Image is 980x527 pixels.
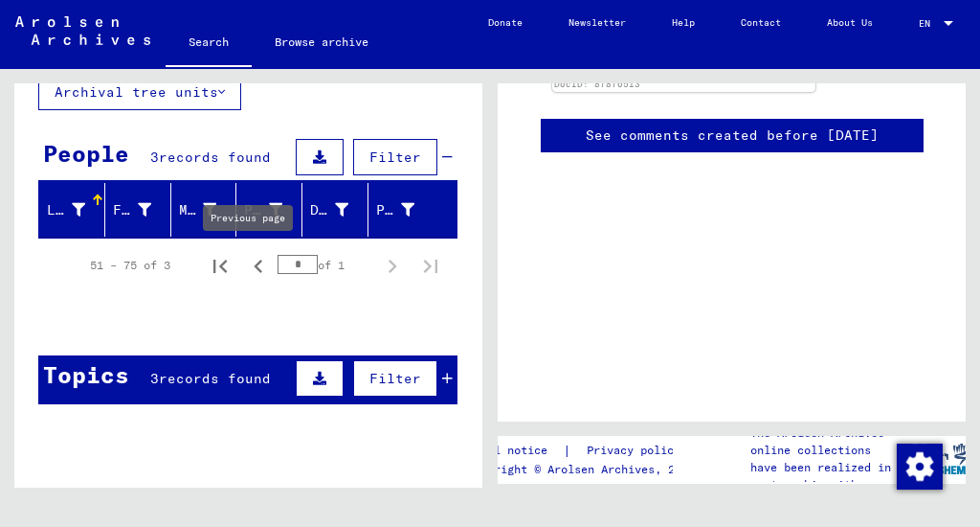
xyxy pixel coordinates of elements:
[376,200,414,220] div: Prisoner #
[239,246,278,285] button: Previous page
[38,74,241,110] button: Archival tree units
[150,370,159,387] span: 3
[571,441,703,461] a: Privacy policy
[353,139,437,175] button: Filter
[554,79,640,89] a: DocID: 87876513
[43,357,129,392] div: Topics
[278,256,373,274] div: of 1
[47,195,109,225] div: Last Name
[302,183,368,237] mat-header-cell: Date of Birth
[47,200,85,220] div: Last Name
[310,195,372,225] div: Date of Birth
[467,461,703,478] p: Copyright © Arolsen Archives, 2021
[159,370,271,387] span: records found
[113,195,175,225] div: First Name
[919,18,940,29] span: EN
[353,360,437,397] button: Filter
[179,200,217,220] div: Maiden Name
[39,183,105,237] mat-header-cell: Last Name
[467,441,703,461] div: |
[586,126,879,146] a: See comments created before [DATE]
[369,149,421,166] span: Filter
[897,444,943,490] img: Change consent
[373,246,412,285] button: Next page
[412,246,450,285] button: Last page
[467,441,563,461] a: Legal notice
[236,183,302,237] mat-header-cell: Place of Birth
[522,172,942,429] iframe: Disqus
[252,19,391,65] a: Browse archive
[159,149,271,166] span: records found
[105,183,171,237] mat-header-cell: First Name
[171,183,237,237] mat-header-cell: Maiden Name
[179,195,241,225] div: Maiden Name
[750,459,907,493] p: have been realized in partnership with
[15,16,150,45] img: Arolsen_neg.svg
[244,200,282,220] div: Place of Birth
[368,183,457,237] mat-header-cell: Prisoner #
[113,200,151,220] div: First Name
[244,195,306,225] div: Place of Birth
[90,257,170,274] div: 51 – 75 of 3
[369,370,421,387] span: Filter
[150,149,159,166] span: 3
[310,200,348,220] div: Date of Birth
[376,195,438,225] div: Prisoner #
[201,246,239,285] button: First page
[43,136,129,171] div: People
[166,19,252,69] a: Search
[750,424,907,459] p: The Arolsen Archives online collections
